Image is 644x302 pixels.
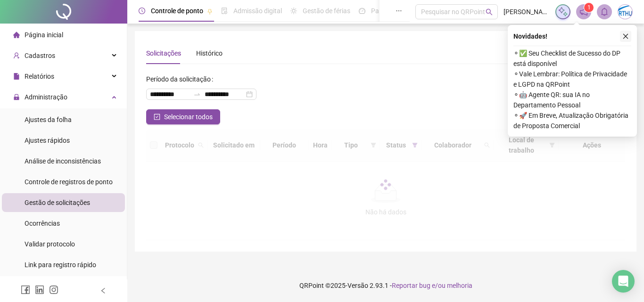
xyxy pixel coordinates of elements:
[139,8,145,14] span: clock-circle
[25,178,113,186] span: Controle de registros de ponto
[584,3,594,12] sup: 1
[193,90,201,98] span: to
[504,7,550,17] span: [PERSON_NAME] - ARTHUZO
[164,112,213,122] span: Selecionar todos
[359,8,365,14] span: dashboard
[290,8,297,14] span: sun
[513,90,631,110] span: ⚬ 🤖 Agente QR: sua IA no Departamento Pessoal
[25,52,55,59] span: Cadastros
[13,73,20,80] span: file
[151,7,203,15] span: Controle de ponto
[558,7,568,17] img: sparkle-icon.fc2bf0ac1784a2077858766a79e2daf3.svg
[25,93,67,101] span: Administração
[25,261,96,269] span: Link para registro rápido
[392,282,472,289] span: Reportar bug e/ou melhoria
[146,48,181,58] div: Solicitações
[25,199,90,206] span: Gestão de solicitações
[13,52,20,59] span: user-add
[146,109,220,124] button: Selecionar todos
[618,5,632,19] img: 48594
[25,220,60,227] span: Ocorrências
[154,114,160,120] span: check-square
[196,48,223,58] div: Histórico
[221,8,228,14] span: file-done
[347,282,368,289] span: Versão
[25,157,101,165] span: Análise de inconsistências
[25,116,72,123] span: Ajustes da folha
[25,137,70,144] span: Ajustes rápidos
[587,4,591,11] span: 1
[35,285,44,294] span: linkedin
[13,94,20,100] span: lock
[303,7,350,15] span: Gestão de férias
[100,287,107,294] span: left
[396,8,402,14] span: ellipsis
[513,110,631,131] span: ⚬ 🚀 Em Breve, Atualização Obrigatória de Proposta Comercial
[146,72,217,87] label: Período da solicitação
[233,7,282,15] span: Admissão digital
[600,8,609,16] span: bell
[25,31,63,39] span: Página inicial
[371,7,408,15] span: Painel do DP
[49,285,58,294] span: instagram
[513,69,631,90] span: ⚬ Vale Lembrar: Política de Privacidade e LGPD na QRPoint
[25,240,75,248] span: Validar protocolo
[13,32,20,38] span: home
[579,8,588,16] span: notification
[193,90,201,98] span: swap-right
[207,8,213,14] span: pushpin
[622,33,629,40] span: close
[25,73,54,80] span: Relatórios
[612,270,635,293] div: Open Intercom Messenger
[513,31,547,41] span: Novidades !
[486,8,493,16] span: search
[513,48,631,69] span: ⚬ ✅ Seu Checklist de Sucesso do DP está disponível
[127,269,644,302] footer: QRPoint © 2025 - 2.93.1 -
[21,285,30,294] span: facebook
